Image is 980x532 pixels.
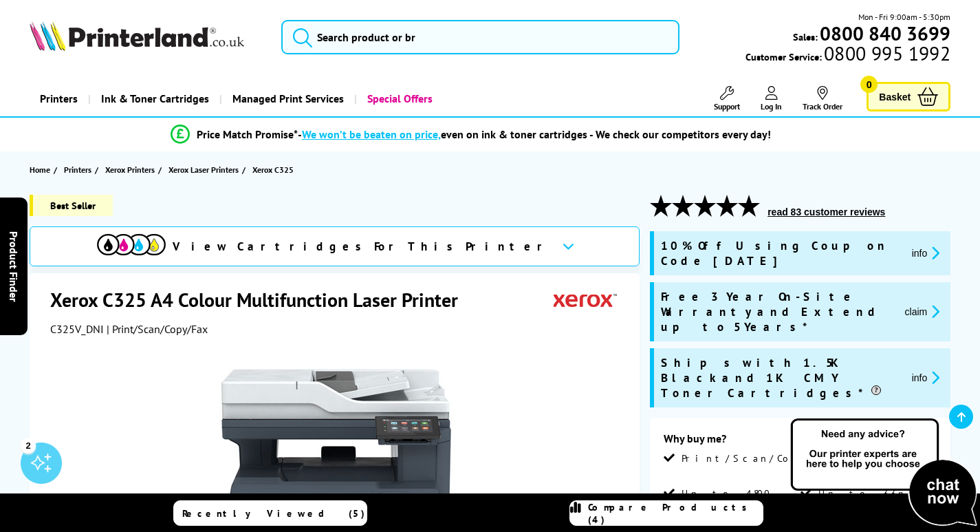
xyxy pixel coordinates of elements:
span: We won’t be beaten on price, [302,127,441,141]
button: promo-description [901,304,944,319]
span: Xerox Laser Printers [168,162,239,177]
button: read 83 customer reviews [763,206,889,218]
button: promo-description [908,245,944,261]
a: Log In [761,86,782,111]
a: Ink & Toner Cartridges [88,81,219,116]
span: C325V_DNI [50,322,104,336]
span: Xerox Printers [105,162,155,177]
a: Special Offers [354,81,443,116]
div: 2 [21,438,36,453]
span: Xerox C325 [252,164,294,175]
a: Printers [30,81,88,116]
span: Sales: [793,30,818,43]
a: Track Order [803,86,842,111]
span: Ink & Toner Cartridges [101,81,209,116]
span: Print/Scan/Copy/Fax [682,452,858,465]
img: Xerox [554,287,617,312]
img: Printerland Logo [30,21,244,51]
span: 10% Off Using Coupon Code [DATE] [661,238,901,268]
a: Printers [64,162,95,177]
a: Xerox Printers [105,162,158,177]
span: 0800 995 1992 [822,47,950,60]
b: 0800 840 3699 [820,21,950,46]
img: cmyk-icon.svg [97,234,166,255]
a: Compare Products (4) [569,500,763,526]
a: Printerland Logo [30,21,264,54]
a: Basket 0 [867,82,950,111]
span: Log In [761,101,782,111]
a: Xerox Laser Printers [168,162,242,177]
input: Search product or br [281,20,679,54]
span: Free 3 Year On-Site Warranty and Extend up to 5 Years* [661,289,893,334]
span: | Print/Scan/Copy/Fax [107,322,208,336]
span: Printers [64,162,91,177]
a: Managed Print Services [219,81,354,116]
img: Open Live Chat window [787,416,980,529]
span: Customer Service: [745,47,950,63]
span: Recently Viewed (5) [182,507,365,520]
div: - even on ink & toner cartridges - We check our competitors every day! [298,127,771,141]
a: Recently Viewed (5) [173,500,367,526]
span: Compare Products (4) [588,501,763,526]
span: Ships with 1.5K Black and 1K CMY Toner Cartridges* [661,355,901,401]
li: modal_Promise [7,123,935,147]
span: Mon - Fri 9:00am - 5:30pm [858,10,950,23]
span: Support [714,101,740,111]
span: Basket [879,87,911,106]
span: Product Finder [7,231,21,301]
span: Home [30,162,50,177]
span: Price Match Promise* [197,127,298,141]
span: 0 [860,76,878,93]
button: promo-description [908,370,944,385]
span: Best Seller [30,195,113,216]
div: Why buy me? [664,432,937,452]
h1: Xerox C325 A4 Colour Multifunction Laser Printer [50,287,472,312]
a: 0800 840 3699 [818,27,950,40]
a: Home [30,162,54,177]
span: Up to 4800 dpi Print [682,487,798,512]
a: Support [714,86,740,111]
span: View Cartridges For This Printer [173,239,551,254]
